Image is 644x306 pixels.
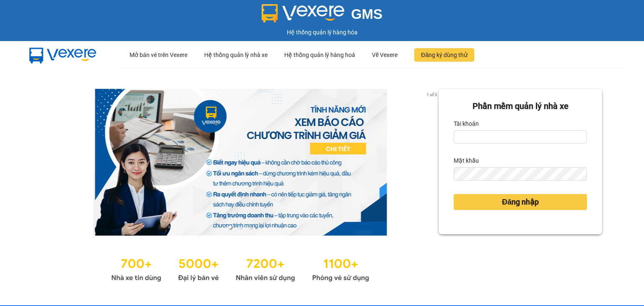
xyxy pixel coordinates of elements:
img: mbUUG5Q.png [21,41,105,69]
div: Mở bán vé trên Vexere [130,41,187,68]
button: next slide / item [427,89,439,236]
div: Hệ thống quản lý hàng hóa [2,28,642,37]
li: slide item 3 [249,226,252,229]
div: Hệ thống quản lý nhà xe [204,41,267,68]
img: logo 2 [262,4,345,23]
span: Đăng nhập [502,196,539,208]
a: GMS [262,13,383,19]
div: Hệ thống quản lý hàng hoá [284,41,355,68]
label: Mật khẩu [454,154,479,167]
p: 1 of 3 [424,89,439,100]
img: Statistics.png [111,252,369,284]
span: Đăng ký dùng thử [421,50,467,60]
div: Phần mềm quản lý nhà xe [454,100,587,113]
div: Về Vexere [372,41,397,68]
input: Tài khoản [454,130,587,144]
button: Đăng ký dùng thử [414,48,474,62]
li: slide item 2 [239,226,242,229]
button: Đăng nhập [454,194,587,210]
label: Tài khoản [454,117,479,130]
input: Mật khẩu [454,167,587,181]
button: previous slide / item [42,89,54,236]
li: slide item 1 [229,226,232,229]
span: GMS [351,6,382,22]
